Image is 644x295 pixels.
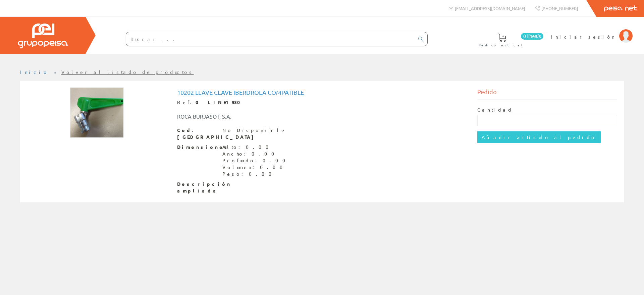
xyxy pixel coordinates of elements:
strong: 0 LINE1930 [196,99,245,105]
a: Iniciar sesión [551,28,633,34]
span: 0 línea/s [521,33,543,40]
input: Añadir artículo al pedido [477,131,601,143]
div: Profundo: 0.00 [222,157,289,164]
span: Iniciar sesión [551,33,616,40]
div: ROCA BURJASOT, S.A. [172,113,347,120]
h1: 10202 Llave Clave Iberdrola Compatible [177,89,467,96]
span: [EMAIL_ADDRESS][DOMAIN_NAME] [455,5,525,11]
label: Cantidad [477,107,513,113]
span: Cod. [GEOGRAPHIC_DATA] [177,127,217,140]
span: Descripción ampliada [177,181,217,194]
a: Inicio [20,69,49,75]
div: Ref. [177,99,467,106]
img: Foto artículo 10202 Llave Clave Iberdrola Compatible (160.40925266904x150) [70,87,124,138]
img: Grupo Peisa [18,24,68,48]
div: Pedido [477,87,618,100]
div: No Disponible [222,127,286,134]
span: Pedido actual [479,42,525,48]
div: Volumen: 0.00 [222,164,289,171]
span: Dimensiones [177,144,217,151]
input: Buscar ... [126,32,414,46]
div: Peso: 0.00 [222,171,289,177]
a: Volver al listado de productos [61,69,194,75]
span: [PHONE_NUMBER] [541,5,578,11]
div: Alto: 0.00 [222,144,289,151]
div: Ancho: 0.00 [222,151,289,157]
